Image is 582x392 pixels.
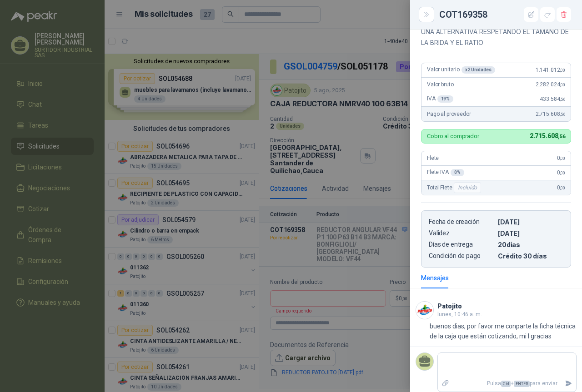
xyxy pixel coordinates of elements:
span: 433.584 [540,96,565,102]
span: 0 [557,155,565,161]
span: 0 [557,169,565,176]
p: Pulsa + para enviar [453,376,562,392]
span: ,00 [560,68,565,73]
span: Flete [427,155,439,161]
span: Ctrl [501,381,511,387]
div: 0 % [451,169,464,176]
p: Cobro al comprador [427,133,479,139]
img: Company Logo [416,302,433,319]
p: Días de entrega [429,241,494,248]
p: Fecha de creación [429,218,494,226]
span: Valor bruto [427,81,453,88]
span: 2.282.024 [536,81,565,88]
p: buenos dias, por favor me conparte la ficha técnica de la caja que están cotizando, mi l gracias [430,321,577,341]
p: [DATE] [498,229,563,237]
p: Condición de pago [429,252,494,260]
span: ,00 [560,185,565,190]
h3: Patojito [437,304,462,309]
span: ,00 [560,156,565,161]
span: Valor unitario [427,66,495,74]
span: 2.715.608 [530,132,565,139]
div: Mensajes [421,273,449,283]
p: Validez [429,229,494,237]
span: ENTER [514,381,530,387]
span: Flete IVA [427,169,464,176]
p: 20 dias [498,241,563,248]
p: [DATE] [498,218,563,226]
p: Crédito 30 días [498,252,563,260]
span: ,00 [560,170,565,175]
span: 1.141.012 [536,67,565,73]
div: x 2 Unidades [462,66,495,74]
button: Enviar [561,376,576,392]
span: ,56 [558,134,565,139]
div: Incluido [454,182,481,193]
span: ,00 [560,82,565,87]
span: 0 [557,184,565,191]
label: Adjuntar archivos [438,376,453,392]
span: IVA [427,95,453,103]
span: ,56 [560,112,565,117]
span: ,56 [560,97,565,102]
span: 2.715.608 [536,111,565,117]
div: COT169358 [439,7,571,22]
span: Total Flete [427,182,483,193]
button: Close [421,9,432,20]
span: lunes, 10:46 a. m. [437,311,482,318]
span: Pago al proveedor [427,111,471,117]
div: 19 % [437,95,454,103]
